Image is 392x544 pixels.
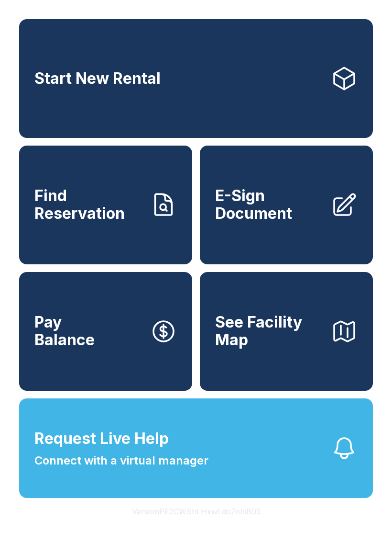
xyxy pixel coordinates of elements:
span: Pay Balance [34,314,95,349]
a: PayBalance [19,272,192,391]
button: VersionPE2CWShLHxwLdo7nhiB05 [124,498,268,525]
button: Request Live HelpConnect with a virtual manager [19,398,373,498]
span: Find Reservation [34,187,142,222]
a: E-Sign Document [200,146,373,264]
a: Start New Rental [19,19,373,138]
button: See Facility Map [200,272,373,391]
span: Connect with a virtual manager [34,452,208,469]
span: See Facility Map [215,314,323,349]
span: Start New Rental [34,70,161,88]
span: Request Live Help [34,427,169,450]
a: Find Reservation [19,146,192,264]
span: E-Sign Document [215,187,323,222]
